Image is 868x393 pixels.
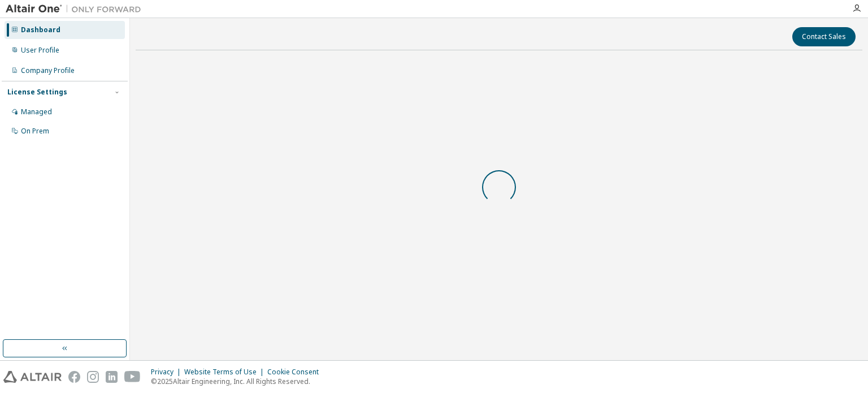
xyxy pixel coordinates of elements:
[3,371,62,383] img: altair_logo.svg
[151,368,184,377] div: Privacy
[21,66,75,75] div: Company Profile
[68,371,80,383] img: facebook.svg
[6,3,147,15] img: Altair One
[151,377,325,386] p: © 2025 Altair Engineering, Inc. All Rights Reserved.
[124,371,141,383] img: youtube.svg
[184,368,267,377] div: Website Terms of Use
[7,88,67,97] div: License Settings
[21,46,59,55] div: User Profile
[21,107,52,116] div: Managed
[267,368,325,377] div: Cookie Consent
[21,127,49,136] div: On Prem
[792,27,856,46] button: Contact Sales
[87,371,99,383] img: instagram.svg
[21,25,60,34] div: Dashboard
[106,371,118,383] img: linkedin.svg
